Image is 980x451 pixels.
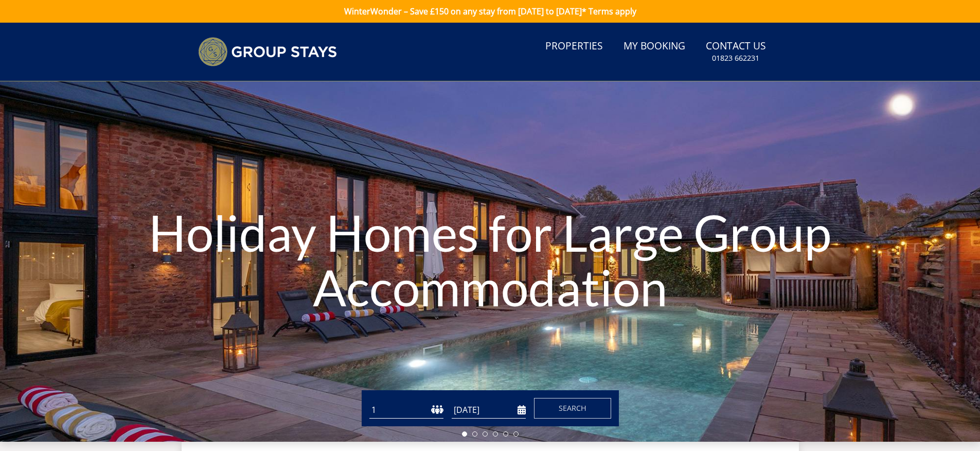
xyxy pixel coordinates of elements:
[619,35,689,58] a: My Booking
[452,402,526,419] input: Arrival Date
[712,53,759,63] small: 01823 662231
[198,37,337,66] img: Group Stays
[702,35,770,68] a: Contact Us01823 662231
[534,398,611,419] button: Search
[541,35,607,58] a: Properties
[559,403,586,413] span: Search
[147,185,833,335] h1: Holiday Homes for Large Group Accommodation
